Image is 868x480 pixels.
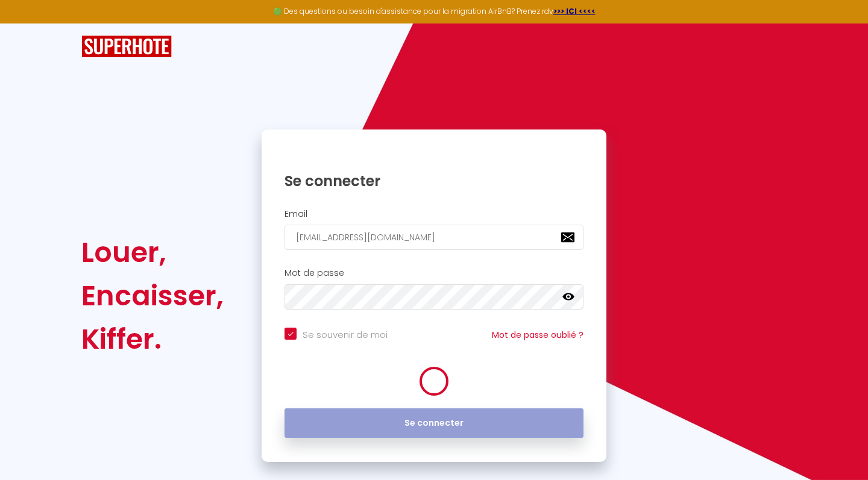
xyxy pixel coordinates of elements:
[81,274,224,317] div: Encaisser,
[81,36,172,58] img: SuperHote logo
[81,231,224,274] div: Louer,
[492,329,583,341] a: Mot de passe oublié ?
[285,209,583,219] h2: Email
[285,408,583,438] button: Se connecter
[553,6,596,16] a: >>> ICI <<<<
[285,172,583,190] h1: Se connecter
[285,268,583,278] h2: Mot de passe
[81,317,224,361] div: Kiffer.
[285,225,583,250] input: Ton Email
